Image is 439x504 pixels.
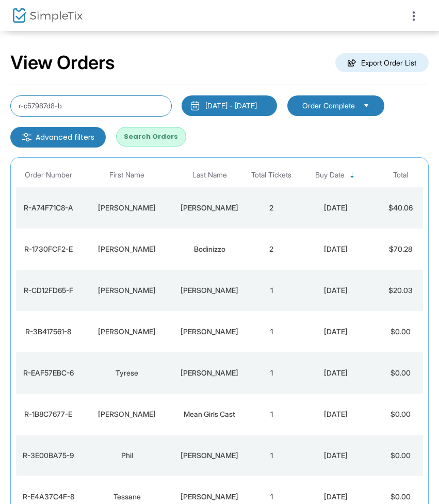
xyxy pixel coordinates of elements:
[300,450,372,461] div: 9/21/2025
[19,450,78,461] div: R-3E00BA75-9
[176,327,243,337] div: Arvelo
[300,244,372,254] div: 9/22/2025
[25,171,72,180] span: Order Number
[176,285,243,296] div: Owens
[83,492,171,502] div: Tessane
[182,95,277,116] button: [DATE] - [DATE]
[116,127,187,147] button: Search Orders
[83,368,171,378] div: Tyrese
[19,409,78,419] div: R-1B8C7677-E
[19,327,78,337] div: R-3B417561-8
[246,435,297,476] td: 1
[375,394,426,435] td: $0.00
[300,492,372,502] div: 9/21/2025
[19,368,78,378] div: R-EAF57EBC-6
[375,229,426,270] td: $70.28
[10,52,115,74] h2: View Orders
[300,327,372,337] div: 9/21/2025
[246,270,297,311] td: 1
[300,285,372,296] div: 9/21/2025
[83,327,171,337] div: Luz
[176,244,243,254] div: Bodinizzo
[315,171,345,180] span: Buy Date
[375,270,426,311] td: $20.03
[22,132,32,142] img: filter
[359,100,373,111] button: Select
[375,352,426,394] td: $0.00
[83,244,171,254] div: Lori
[302,101,355,111] span: Order Complete
[176,203,243,213] div: Carmona
[10,127,106,148] m-button: Advanced filters
[176,450,243,461] div: Ordonez
[10,95,172,117] input: Search by name, email, phone, order number, ip address, or last 4 digits of card
[83,285,171,296] div: Jay
[375,311,426,352] td: $0.00
[176,492,243,502] div: Purcell
[246,229,297,270] td: 2
[246,187,297,229] td: 2
[190,101,200,111] img: monthly
[192,171,227,180] span: Last Name
[246,163,297,187] th: Total Tickets
[109,171,144,180] span: First Name
[335,53,429,72] m-button: Export Order List
[176,368,243,378] div: Avery
[83,409,171,419] div: Troy
[83,203,171,213] div: Elissa
[246,352,297,394] td: 1
[246,394,297,435] td: 1
[19,244,78,254] div: R-1730FCF2-E
[19,285,78,296] div: R-CD12FD65-F
[300,368,372,378] div: 9/21/2025
[176,409,243,419] div: Mean Girls Cast
[246,311,297,352] td: 1
[300,409,372,419] div: 9/21/2025
[348,171,356,180] span: Sortable
[205,101,257,111] div: [DATE] - [DATE]
[375,187,426,229] td: $40.06
[300,203,372,213] div: 9/23/2025
[19,203,78,213] div: R-A74F71C8-A
[19,492,78,502] div: R-E4A37C4F-8
[375,163,426,187] th: Total
[375,435,426,476] td: $0.00
[83,450,171,461] div: Phil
